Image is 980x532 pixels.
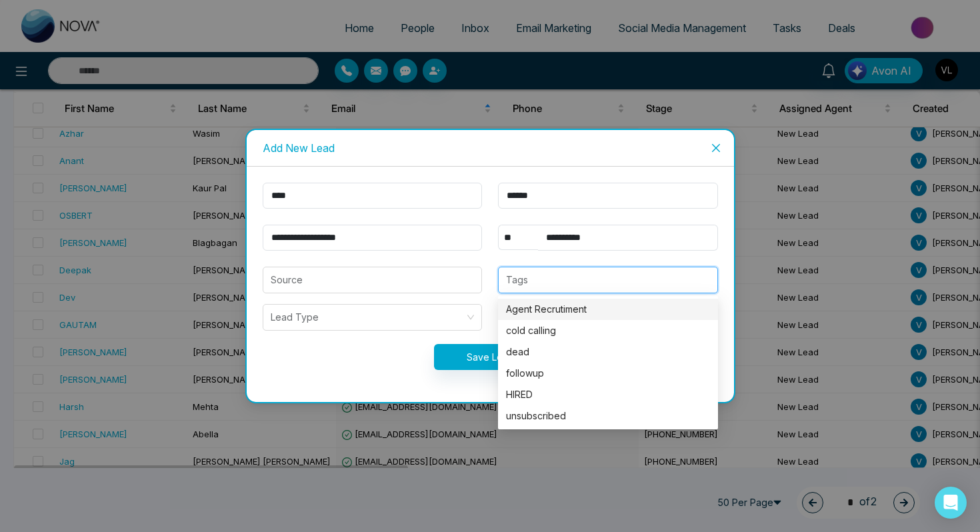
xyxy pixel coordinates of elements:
div: Open Intercom Messenger [935,487,967,519]
div: HIRED [506,387,710,402]
div: followup [498,363,718,384]
div: HIRED [498,384,718,405]
div: cold calling [506,323,710,338]
div: unsubscribed [506,409,710,423]
span: close [711,143,721,153]
div: cold calling [498,320,718,341]
div: dead [506,345,710,359]
div: Agent Recrutiment [498,299,718,320]
div: Agent Recrutiment [506,302,710,317]
button: Save Lead [434,344,547,370]
div: unsubscribed [498,405,718,427]
div: followup [506,366,710,381]
button: Close [698,130,734,166]
div: Add New Lead [263,141,718,155]
div: dead [498,341,718,363]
